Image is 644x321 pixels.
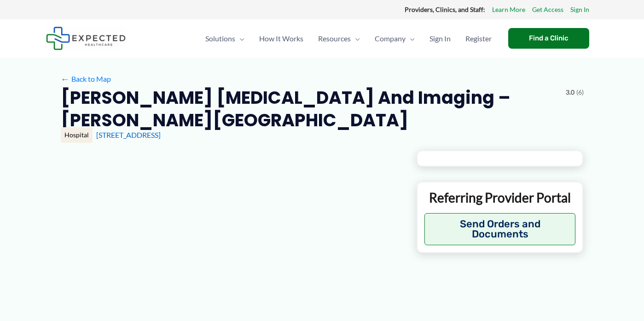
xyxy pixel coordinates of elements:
strong: Providers, Clinics, and Staff: [405,6,485,13]
a: Find a Clinic [508,28,589,49]
span: Sign In [429,23,451,55]
a: Get Access [532,4,563,16]
span: Menu Toggle [235,23,244,55]
a: [STREET_ADDRESS] [96,130,161,139]
a: Sign In [570,4,589,16]
div: Hospital [61,127,93,143]
span: Menu Toggle [351,23,360,55]
span: How It Works [259,23,303,55]
img: Expected Healthcare Logo - side, dark font, small [46,27,126,50]
a: Register [458,23,499,55]
span: Resources [318,23,351,55]
span: (6) [576,86,584,98]
button: Send Orders and Documents [424,213,576,245]
span: ← [61,74,70,83]
span: Company [375,23,406,55]
a: Sign In [422,23,458,55]
a: ResourcesMenu Toggle [311,23,367,55]
a: Learn More [492,4,525,16]
span: 3.0 [566,86,574,98]
a: ←Back to Map [61,72,111,86]
span: Menu Toggle [406,23,415,55]
nav: Primary Site Navigation [198,23,499,55]
h2: [PERSON_NAME] [MEDICAL_DATA] and Imaging – [PERSON_NAME][GEOGRAPHIC_DATA] [61,86,558,132]
p: Referring Provider Portal [424,189,576,206]
a: CompanyMenu Toggle [367,23,422,55]
a: SolutionsMenu Toggle [198,23,252,55]
a: How It Works [252,23,311,55]
span: Solutions [205,23,235,55]
span: Register [465,23,492,55]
